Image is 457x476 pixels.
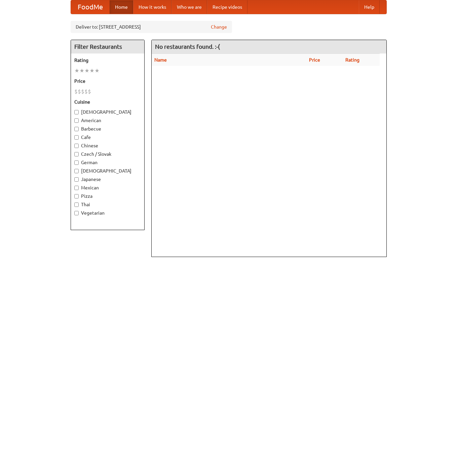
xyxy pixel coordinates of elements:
[309,57,320,63] a: Price
[79,67,84,74] li: ★
[155,43,220,50] ng-pluralize: No restaurants found. :-(
[74,176,141,183] label: Japanese
[74,134,141,141] label: Cafe
[74,211,79,215] input: Vegetarian
[74,57,141,64] h5: Rating
[74,78,141,84] h5: Price
[359,0,380,14] a: Help
[207,0,247,14] a: Recipe videos
[74,142,141,149] label: Chinese
[74,127,79,131] input: Barbecue
[74,193,141,199] label: Pizza
[74,88,78,95] li: $
[84,88,88,95] li: $
[74,169,79,173] input: [DEMOGRAPHIC_DATA]
[74,135,79,140] input: Cafe
[74,144,79,148] input: Chinese
[71,0,110,14] a: FoodMe
[74,160,79,165] input: German
[94,67,100,74] li: ★
[89,67,94,74] li: ★
[74,186,79,190] input: Mexican
[211,24,227,30] a: Change
[88,88,91,95] li: $
[133,0,172,14] a: How it works
[74,99,141,105] h5: Cuisine
[110,0,133,14] a: Home
[78,88,81,95] li: $
[74,168,141,174] label: [DEMOGRAPHIC_DATA]
[74,125,141,132] label: Barbecue
[74,117,141,124] label: American
[74,118,79,123] input: American
[74,152,79,156] input: Czech / Slovak
[345,57,359,63] a: Rating
[74,159,141,166] label: German
[84,67,89,74] li: ★
[74,151,141,157] label: Czech / Slovak
[81,88,84,95] li: $
[74,110,79,114] input: [DEMOGRAPHIC_DATA]
[74,184,141,191] label: Mexican
[74,109,141,115] label: [DEMOGRAPHIC_DATA]
[74,203,79,207] input: Thai
[74,201,141,208] label: Thai
[74,194,79,198] input: Pizza
[74,210,141,216] label: Vegetarian
[172,0,207,14] a: Who we are
[154,57,167,63] a: Name
[71,21,232,33] div: Deliver to: [STREET_ADDRESS]
[71,40,144,53] h4: Filter Restaurants
[74,177,79,182] input: Japanese
[74,67,79,74] li: ★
